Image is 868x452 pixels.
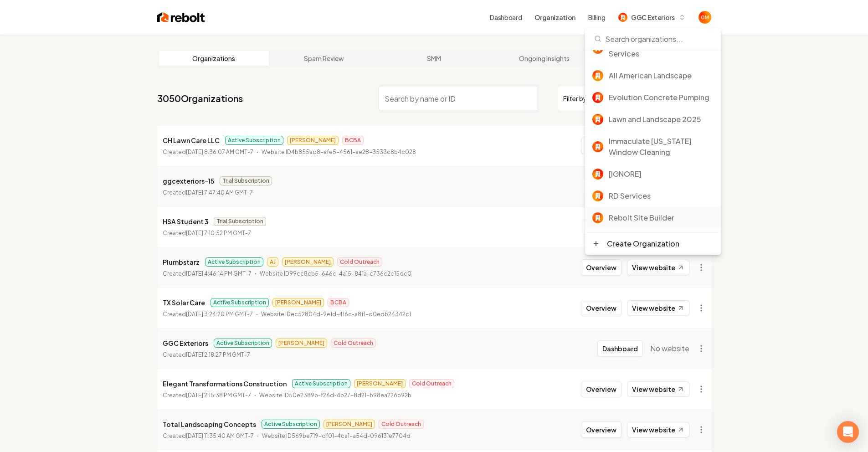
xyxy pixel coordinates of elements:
[163,297,205,308] p: TX Solar Care
[592,141,603,152] img: Immaculate Utah Window Cleaning
[609,114,714,125] div: Lawn and Landscape 2025
[592,92,603,103] img: Evolution Concrete Pumping
[163,310,253,319] p: Created
[354,379,406,388] span: [PERSON_NAME]
[342,136,364,145] span: BCBA
[163,135,220,146] p: CH Lawn Care LLC
[186,270,252,277] time: [DATE] 4:46:14 PM GMT-7
[591,28,715,50] input: Search organizations...
[186,311,253,318] time: [DATE] 3:24:20 PM GMT-7
[186,351,250,358] time: [DATE] 2:18:27 PM GMT-7
[157,11,205,24] img: Rebolt Logo
[261,310,411,319] p: Website ID ec52804d-9e1d-416c-a8f1-d0edb24342c1
[627,381,689,397] a: View website
[609,190,714,201] div: RD Services
[609,70,714,81] div: All American Landscape
[324,420,375,429] span: [PERSON_NAME]
[490,13,522,22] a: Dashboard
[163,269,252,278] p: Created
[328,298,349,307] span: BCBA
[581,421,621,438] button: Overview
[837,421,859,443] div: Open Intercom Messenger
[650,343,689,354] span: No website
[272,298,324,307] span: [PERSON_NAME]
[588,13,606,22] button: Billing
[186,432,254,439] time: [DATE] 11:35:40 AM GMT-7
[163,188,253,197] p: Created
[186,189,253,196] time: [DATE] 7:47:40 AM GMT-7
[379,420,424,429] span: Cold Outreach
[163,175,214,186] p: ggcexteriors-15
[489,51,599,66] a: Ongoing Insights
[409,379,454,388] span: Cold Outreach
[609,212,714,223] div: Rebolt Site Builder
[592,114,603,125] img: Lawn and Landscape 2025
[592,169,603,180] img: [IGNORE]
[163,229,251,238] p: Created
[581,300,621,316] button: Overview
[627,300,689,316] a: View website
[260,269,411,278] p: Website ID 99cc8cb5-646c-4a15-841a-c736c2c15dc0
[163,391,251,400] p: Created
[597,340,643,357] button: Dashboard
[186,392,251,399] time: [DATE] 2:15:38 PM GMT-7
[337,257,382,267] span: Cold Outreach
[269,51,379,66] a: Spam Review
[699,11,711,24] button: Open user button
[609,92,714,103] div: Evolution Concrete Pumping
[282,257,334,267] span: [PERSON_NAME]
[529,9,581,26] button: Organization
[186,230,251,236] time: [DATE] 7:10:52 PM GMT-7
[581,381,621,397] button: Overview
[211,298,269,307] span: Active Subscription
[331,339,376,348] span: Cold Outreach
[581,138,621,154] button: Overview
[627,422,689,437] a: View website
[627,260,689,275] a: View website
[163,338,208,349] p: GGC Exteriors
[163,419,256,430] p: Total Landscaping Concepts
[262,431,411,441] p: Website ID 569be719-df01-4ca1-a54d-096131e7704d
[159,51,269,66] a: Organizations
[592,212,603,223] img: Rebolt Site Builder
[287,136,339,145] span: [PERSON_NAME]
[631,13,674,22] span: GGC Exteriors
[214,217,266,226] span: Trial Subscription
[618,13,627,22] img: GGC Exteriors
[592,70,603,81] img: All American Landscape
[581,259,621,276] button: Overview
[259,391,411,400] p: Website ID 50e2389b-f26d-4b27-8d21-b98ea226b92b
[186,149,253,155] time: [DATE] 8:36:07 AM GMT-7
[262,420,320,429] span: Active Subscription
[157,92,243,105] a: 3050Organizations
[163,431,254,441] p: Created
[292,379,350,388] span: Active Subscription
[163,378,287,389] p: Elegant Transformations Construction
[379,51,489,66] a: SMM
[379,86,539,111] input: Search by name or ID
[220,176,272,185] span: Trial Subscription
[609,169,714,180] div: [IGNORE]
[276,339,327,348] span: [PERSON_NAME]
[592,190,603,201] img: RD Services
[699,11,711,24] img: Omar Molai
[607,238,679,249] div: Create Organization
[163,216,208,227] p: HSA Student 3
[267,257,278,267] span: AJ
[582,178,643,195] button: Impersonate
[214,339,272,348] span: Active Subscription
[262,148,416,157] p: Website ID 4b855ad8-afe5-4561-ae28-3533c8b4c028
[582,219,643,235] button: Impersonate
[163,257,200,267] p: Plumbstarz
[205,257,263,267] span: Active Subscription
[609,136,714,158] div: Immaculate [US_STATE] Window Cleaning
[225,136,283,145] span: Active Subscription
[163,148,253,157] p: Created
[163,350,250,360] p: Created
